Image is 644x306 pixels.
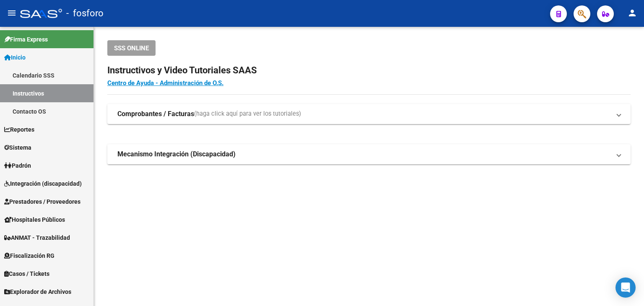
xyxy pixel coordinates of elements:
mat-expansion-panel-header: Mecanismo Integración (Discapacidad) [107,144,631,164]
strong: Comprobantes / Facturas [117,109,194,119]
span: - fosforo [66,4,104,23]
span: Fiscalización RG [4,251,55,260]
span: Firma Express [4,35,48,44]
button: SSS ONLINE [107,40,156,56]
div: Open Intercom Messenger [615,277,636,298]
span: Explorador de Archivos [4,287,71,296]
span: Hospitales Públicos [4,215,65,224]
span: SSS ONLINE [114,44,149,52]
mat-icon: menu [7,8,17,18]
span: Casos / Tickets [4,269,49,278]
span: Prestadores / Proveedores [4,197,80,206]
span: Sistema [4,143,31,152]
strong: Mecanismo Integración (Discapacidad) [117,150,236,159]
span: Reportes [4,125,34,134]
a: Centro de Ayuda - Administración de O.S. [107,79,223,87]
mat-icon: person [627,8,637,18]
span: Inicio [4,53,26,62]
mat-expansion-panel-header: Comprobantes / Facturas(haga click aquí para ver los tutoriales) [107,104,631,124]
span: (haga click aquí para ver los tutoriales) [194,109,301,119]
h2: Instructivos y Video Tutoriales SAAS [107,62,631,78]
span: Padrón [4,161,31,170]
span: ANMAT - Trazabilidad [4,233,70,242]
span: Integración (discapacidad) [4,179,82,188]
